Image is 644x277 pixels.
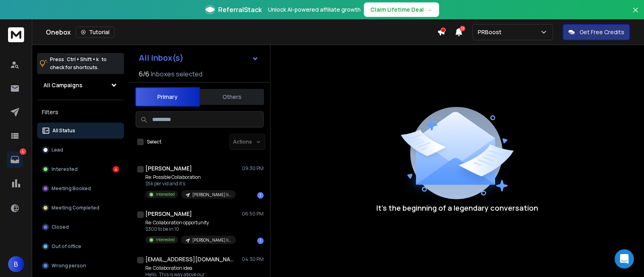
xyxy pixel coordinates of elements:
p: Meeting Completed [52,205,99,211]
p: $300 to be in 10 [145,226,236,232]
span: 6 / 6 [139,69,149,79]
p: Get Free Credits [580,28,624,36]
p: Re: Collaboration idea [145,265,236,271]
button: Get Free Credits [563,24,630,40]
button: B [8,256,24,272]
span: Ctrl + Shift + k [66,55,100,64]
button: Lead [37,142,124,158]
p: Press to check for shortcuts. [50,55,107,72]
button: Wrong person [37,258,124,274]
div: Onebox [46,27,437,38]
p: Interested [156,191,175,197]
p: [PERSON_NAME] list [192,237,231,243]
p: Out of office [52,243,81,250]
button: Interested4 [37,161,124,177]
button: All Status [37,123,124,139]
h1: All Campaigns [43,81,83,89]
button: Close banner [630,5,641,24]
p: All Status [52,127,75,134]
p: 04:30 PM [242,256,264,263]
a: 4 [7,152,23,168]
button: Primary [135,87,200,107]
button: Out of office [37,238,124,254]
div: Open Intercom Messenger [615,249,634,269]
p: It’s the beginning of a legendary conversation [376,202,538,213]
button: Others [200,88,264,106]
h3: Inboxes selected [151,69,202,79]
p: Re: Possible Collaboration [145,174,236,181]
div: 4 [113,166,119,172]
span: ReferralStack [218,5,262,14]
p: Unlock AI-powered affiliate growth [268,6,361,14]
div: 1 [257,238,264,244]
button: Meeting Completed [37,200,124,216]
p: Interested [156,237,175,243]
label: Select [147,139,161,145]
p: 09:30 PM [242,165,264,172]
h1: All Inbox(s) [139,54,184,62]
button: Meeting Booked [37,181,124,197]
div: 1 [257,192,264,199]
p: Meeting Booked [52,185,91,192]
h3: Filters [37,107,124,118]
h1: [PERSON_NAME] [145,210,192,218]
p: Lead [52,147,63,153]
p: 06:50 PM [242,211,264,217]
h1: [PERSON_NAME] [145,164,192,172]
p: Interested [52,166,78,172]
button: Claim Lifetime Deal→ [364,2,439,17]
span: → [427,6,433,14]
p: [PERSON_NAME] list [192,192,231,198]
button: Tutorial [76,27,115,38]
span: 17 [460,26,465,31]
button: All Inbox(s) [132,50,265,66]
button: All Campaigns [37,77,124,93]
button: Closed [37,219,124,235]
p: PRBoost [478,28,505,36]
h1: [EMAIL_ADDRESS][DOMAIN_NAME] [145,255,234,263]
p: Closed [52,224,69,230]
p: Wrong person [52,263,86,269]
p: 4 [20,148,26,155]
p: Re: Collaboration opportunity [145,220,236,226]
p: $5k per vid and it's [145,181,236,187]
